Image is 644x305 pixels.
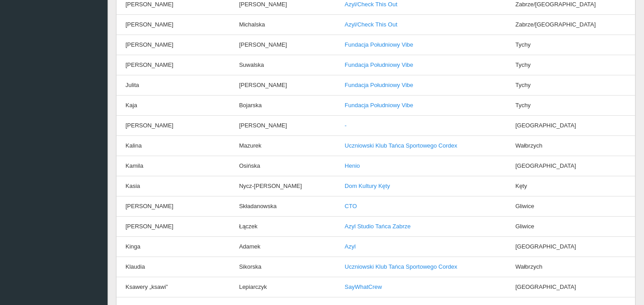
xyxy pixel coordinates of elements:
td: Ksawery „ksawi” [117,277,230,297]
td: [GEOGRAPHIC_DATA] [506,156,635,176]
td: [PERSON_NAME] [230,116,336,136]
td: Adamek [230,237,336,257]
td: Mazurek [230,136,336,156]
td: Kęty [506,176,635,196]
a: Fundacja Południowy Vibe [345,41,413,48]
td: [PERSON_NAME] [230,35,336,55]
td: [PERSON_NAME] [117,35,230,55]
a: Henio [345,162,360,169]
td: Tychy [506,75,635,96]
a: Azyl [345,243,356,250]
a: - [345,122,346,129]
a: Azyl Studio Tańca Zabrze [345,223,411,230]
td: Kasia [117,176,230,196]
td: [PERSON_NAME] [117,196,230,217]
td: Sikorska [230,257,336,277]
td: Klaudia [117,257,230,277]
td: [PERSON_NAME] [117,217,230,237]
td: Bojarska [230,96,336,116]
a: Fundacja Południowy Vibe [345,82,413,88]
a: Azyl/Check This Out [345,1,398,8]
td: [GEOGRAPHIC_DATA] [506,277,635,297]
a: SayWhatCrew [345,283,382,290]
a: Fundacja Południowy Vibe [345,102,413,109]
a: Fundacja Południowy Vibe [345,61,413,68]
td: Gliwice [506,196,635,217]
td: Lepiarczyk [230,277,336,297]
a: CTO [345,203,357,209]
td: Julita [117,75,230,96]
a: Uczniowski Klub Tańca Sportowego Cordex [345,263,457,270]
td: Kinga [117,237,230,257]
a: Azyl/Check This Out [345,21,398,28]
td: [GEOGRAPHIC_DATA] [506,237,635,257]
td: Suwalska [230,55,336,75]
td: Kalina [117,136,230,156]
td: Łączek [230,217,336,237]
td: Kaja [117,96,230,116]
td: Składanowska [230,196,336,217]
td: Tychy [506,55,635,75]
td: [GEOGRAPHIC_DATA] [506,116,635,136]
td: Gliwice [506,217,635,237]
td: Michalska [230,15,336,35]
a: Dom Kultury Kęty [345,183,390,189]
td: Kamila [117,156,230,176]
td: [PERSON_NAME] [230,75,336,96]
td: Zabrze/[GEOGRAPHIC_DATA] [506,15,635,35]
td: [PERSON_NAME] [117,55,230,75]
td: Osińska [230,156,336,176]
td: Wałbrzych [506,136,635,156]
td: Wałbrzych [506,257,635,277]
td: Tychy [506,35,635,55]
td: [PERSON_NAME] [117,15,230,35]
a: Uczniowski Klub Tańca Sportowego Cordex [345,142,457,149]
td: [PERSON_NAME] [117,116,230,136]
td: Tychy [506,96,635,116]
td: Nycz-[PERSON_NAME] [230,176,336,196]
